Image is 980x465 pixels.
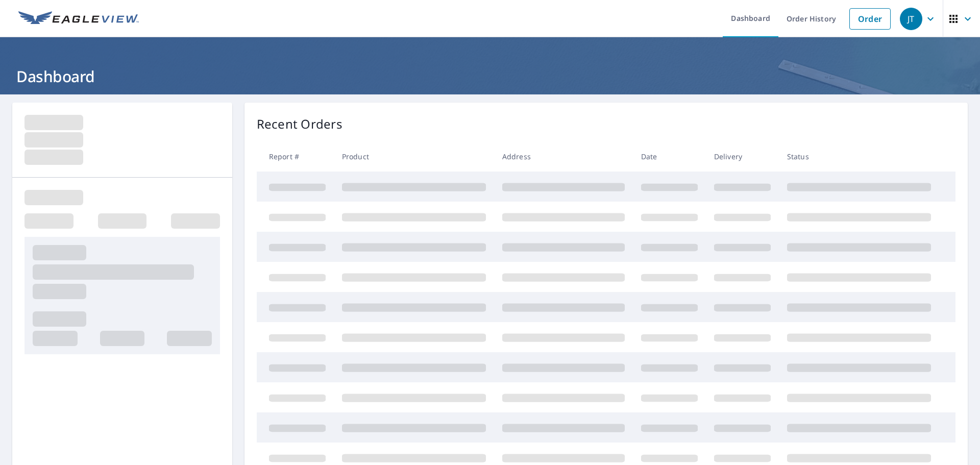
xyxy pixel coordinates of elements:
[494,141,633,172] th: Address
[633,141,706,172] th: Date
[706,141,779,172] th: Delivery
[900,8,922,30] div: JT
[257,141,334,172] th: Report #
[334,141,494,172] th: Product
[779,141,939,172] th: Status
[257,115,342,133] p: Recent Orders
[849,8,891,30] a: Order
[12,66,968,87] h1: Dashboard
[18,11,139,27] img: EV Logo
